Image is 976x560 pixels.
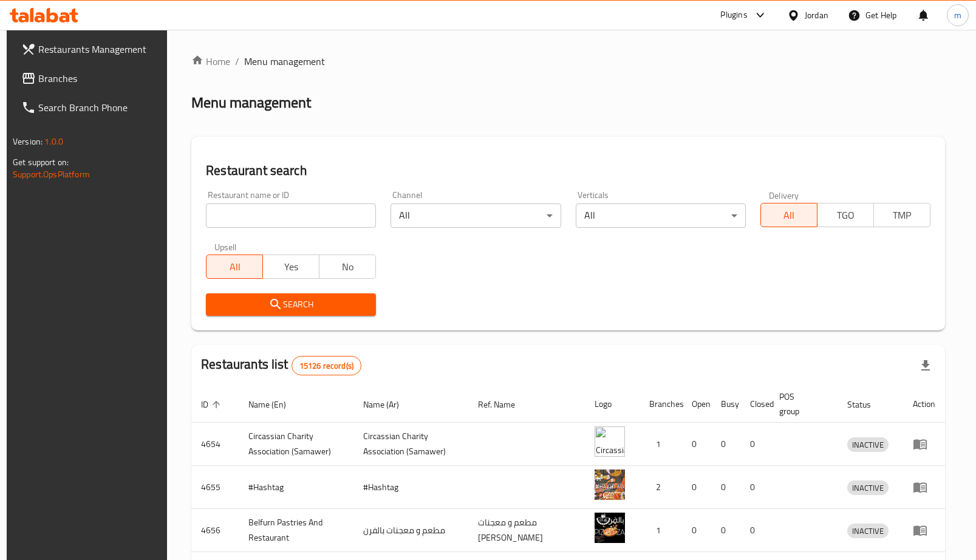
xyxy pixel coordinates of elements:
[711,466,740,509] td: 0
[913,523,935,538] div: Menu
[292,360,361,372] span: 15126 record(s)
[353,466,468,509] td: #Hashtag
[239,466,353,509] td: #Hashtag
[640,386,682,423] th: Branches
[903,386,945,423] th: Action
[822,207,869,224] span: TGO
[847,481,889,495] span: INACTIVE
[711,386,740,423] th: Busy
[391,203,561,228] div: All
[595,470,625,500] img: #Hashtag
[191,466,239,509] td: 4655
[244,54,325,69] span: Menu management
[711,423,740,466] td: 0
[847,524,889,538] div: INACTIVE
[911,351,940,380] div: Export file
[640,509,682,552] td: 1
[191,54,230,69] a: Home
[720,8,747,22] div: Plugins
[879,207,926,224] span: TMP
[847,397,887,412] span: Status
[201,397,224,412] span: ID
[682,423,711,466] td: 0
[740,466,770,509] td: 0
[363,397,415,412] span: Name (Ar)
[206,203,376,228] input: Search for restaurant name or ID..
[239,423,353,466] td: ​Circassian ​Charity ​Association​ (Samawer)
[595,513,625,543] img: Belfurn Pastries And Restaurant
[12,93,169,122] a: Search Branch Phone
[38,71,160,86] span: Branches
[576,203,746,228] div: All
[191,509,239,552] td: 4656
[740,509,770,552] td: 0
[640,423,682,466] td: 1
[769,191,799,199] label: Delivery
[805,9,828,22] div: Jordan
[239,509,353,552] td: Belfurn Pastries And Restaurant
[954,9,961,22] span: m
[682,386,711,423] th: Open
[766,207,813,224] span: All
[216,297,366,312] span: Search
[319,254,376,279] button: No
[12,35,169,64] a: Restaurants Management
[191,93,311,112] h2: Menu management
[324,258,371,276] span: No
[711,509,740,552] td: 0
[268,258,315,276] span: Yes
[292,356,361,375] div: Total records count
[13,134,43,149] span: Version:
[13,154,69,170] span: Get support on:
[817,203,874,227] button: TGO
[353,423,468,466] td: ​Circassian ​Charity ​Association​ (Samawer)
[640,466,682,509] td: 2
[12,64,169,93] a: Branches
[779,389,823,418] span: POS group
[206,162,930,180] h2: Restaurant search
[847,480,889,495] div: INACTIVE
[913,437,935,451] div: Menu
[760,203,817,227] button: All
[873,203,930,227] button: TMP
[585,386,640,423] th: Logo
[206,254,263,279] button: All
[262,254,319,279] button: Yes
[38,42,160,56] span: Restaurants Management
[206,293,376,316] button: Search
[13,166,90,182] a: Support.OpsPlatform
[847,437,889,452] div: INACTIVE
[913,480,935,494] div: Menu
[682,466,711,509] td: 0
[847,438,889,452] span: INACTIVE
[595,426,625,457] img: ​Circassian ​Charity ​Association​ (Samawer)
[211,258,258,276] span: All
[682,509,711,552] td: 0
[38,100,160,115] span: Search Branch Phone
[353,509,468,552] td: مطعم و معجنات بالفرن
[847,524,889,538] span: INACTIVE
[201,355,361,375] h2: Restaurants list
[191,423,239,466] td: 4654
[248,397,302,412] span: Name (En)
[468,509,585,552] td: مطعم و معجنات [PERSON_NAME]
[214,242,237,251] label: Upsell
[740,386,770,423] th: Closed
[235,54,239,69] li: /
[740,423,770,466] td: 0
[44,134,63,149] span: 1.0.0
[191,54,945,69] nav: breadcrumb
[478,397,531,412] span: Ref. Name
